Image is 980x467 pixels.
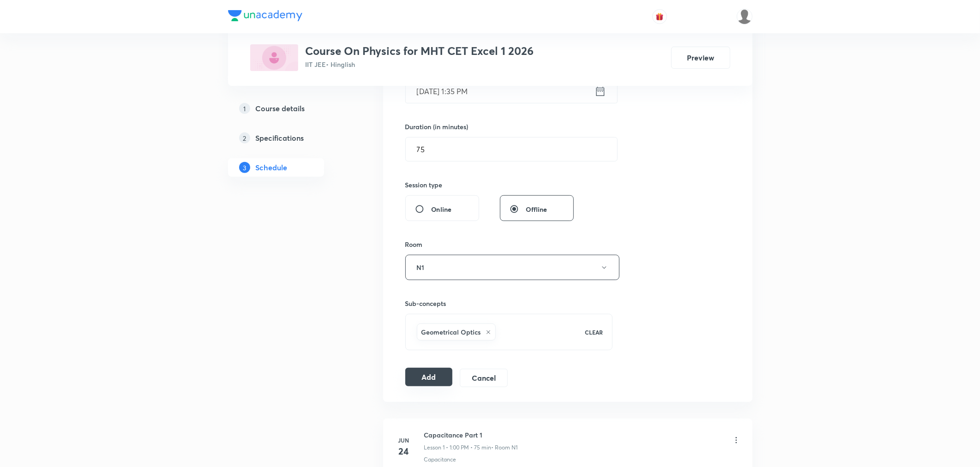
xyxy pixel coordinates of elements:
button: Preview [671,47,730,69]
h6: Capacitance Part 1 [424,430,518,440]
h6: Geometrical Optics [421,327,481,337]
h5: Schedule [256,162,288,173]
span: Online [432,204,452,214]
h5: Specifications [256,132,304,144]
span: Offline [526,204,547,214]
img: avatar [655,12,664,21]
img: Vivek Patil [737,9,752,24]
button: Add [405,368,453,386]
h6: Room [405,239,423,249]
a: 2Specifications [228,129,354,147]
h4: 24 [395,444,413,458]
h5: Course details [256,103,305,114]
button: N1 [405,255,619,280]
a: 1Course details [228,99,354,118]
h6: Duration (in minutes) [405,122,469,132]
p: 1 [239,103,250,114]
p: Lesson 1 • 1:00 PM • 75 min [424,443,492,452]
button: Cancel [460,369,507,387]
img: B4C89954-A6DA-4F5D-89A7-29049F53606A_plus.png [250,44,298,71]
a: Company Logo [228,10,302,24]
button: avatar [652,9,667,24]
h3: Course On Physics for MHT CET Excel 1 2026 [306,44,534,58]
h6: Sub-concepts [405,299,613,308]
p: Capacitance [424,455,457,464]
p: IIT JEE • Hinglish [306,60,534,69]
p: CLEAR [585,328,603,336]
h6: Jun [395,436,413,444]
h6: Session type [405,180,443,190]
p: 2 [239,132,250,144]
input: 75 [406,138,617,161]
img: Company Logo [228,10,302,21]
p: 3 [239,162,250,173]
p: • Room N1 [492,443,518,452]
